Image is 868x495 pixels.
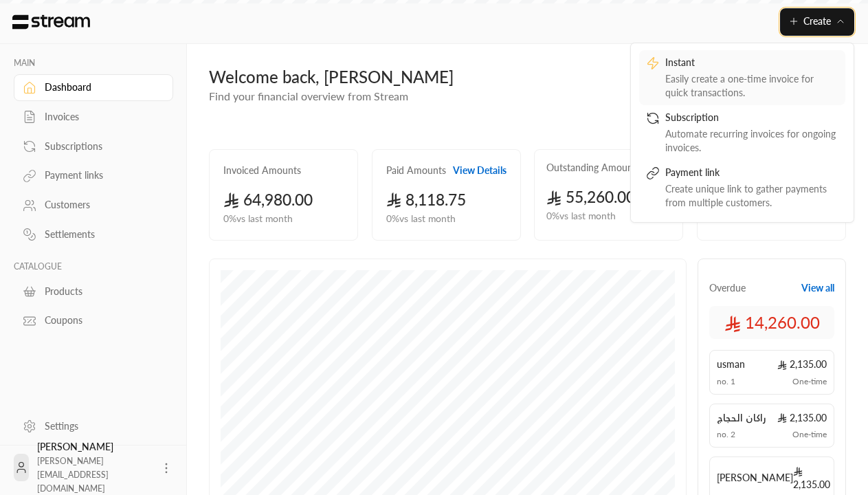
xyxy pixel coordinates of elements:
span: 55,260.00 [546,188,636,206]
a: Payment links [14,162,173,189]
span: 2,135.00 [777,411,827,425]
div: Customers [45,198,156,212]
span: [PERSON_NAME] [717,471,793,485]
span: راكان الحجاج [717,411,766,425]
div: Settings [45,419,156,433]
p: MAIN [14,58,173,69]
div: Create unique link to gather payments from multiple customers. [665,182,838,210]
div: Subscription [665,111,838,127]
span: 0 % vs last month [386,212,456,226]
span: Overdue [709,281,746,295]
button: Create [780,8,854,36]
div: Welcome back, [PERSON_NAME] [209,66,846,88]
span: no. 1 [717,376,735,387]
img: Logo [11,14,91,30]
span: usman [717,357,745,371]
div: Payment links [45,168,156,182]
h2: Outstanding Amounts [546,161,641,175]
h2: Paid Amounts [386,164,446,177]
a: Settings [14,412,173,439]
button: View Details [453,164,507,177]
a: Settlements [14,221,173,248]
div: Instant [665,56,838,72]
div: Settlements [45,228,156,241]
span: 0 % vs last month [546,209,616,223]
span: Find your financial overview from Stream [209,89,408,102]
span: 14,260.00 [724,311,820,333]
span: 0 % vs last month [223,212,293,226]
span: [PERSON_NAME][EMAIL_ADDRESS][DOMAIN_NAME] [37,456,109,494]
a: Invoices [14,104,173,131]
h2: Invoiced Amounts [223,164,301,177]
div: Automate recurring invoices for ongoing invoices. [665,127,838,155]
a: InstantEasily create a one-time invoice for quick transactions. [639,50,845,105]
a: Coupons [14,307,173,334]
span: One-time [792,429,827,440]
p: CATALOGUE [14,261,173,272]
span: 2,135.00 [777,357,827,371]
div: Payment link [665,166,838,182]
span: 2,135.00 [793,464,830,492]
div: [PERSON_NAME] [37,440,151,495]
div: Invoices [45,110,156,124]
a: Dashboard [14,74,173,101]
span: no. 2 [717,429,735,440]
span: 8,118.75 [386,190,467,209]
span: One-time [792,376,827,387]
a: Products [14,278,173,305]
span: Create [803,15,831,27]
div: Dashboard [45,80,156,94]
span: 64,980.00 [223,190,313,209]
div: Coupons [45,313,156,327]
div: Easily create a one-time invoice for quick transactions. [665,72,838,100]
a: Payment linkCreate unique link to gather payments from multiple customers. [639,160,845,215]
button: View all [801,281,834,295]
a: Subscriptions [14,133,173,159]
a: Customers [14,192,173,219]
a: SubscriptionAutomate recurring invoices for ongoing invoices. [639,105,845,160]
div: Products [45,285,156,298]
div: Subscriptions [45,140,156,153]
